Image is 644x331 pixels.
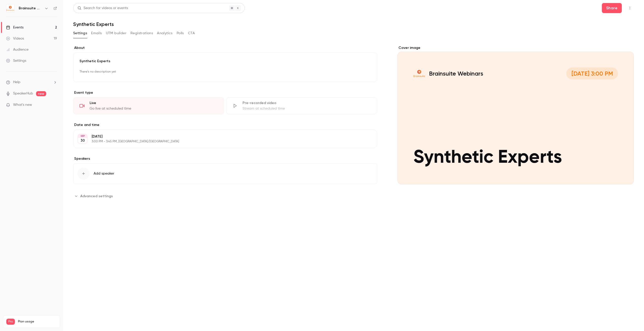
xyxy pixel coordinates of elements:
[73,192,116,200] button: Advanced settings
[91,29,102,37] button: Emails
[73,122,377,127] label: Date and time
[90,101,218,106] div: Live
[80,138,85,143] p: 30
[6,36,24,41] div: Videos
[94,171,114,176] span: Add speaker
[77,6,128,11] div: Search for videos or events
[6,25,23,30] div: Events
[73,29,87,37] button: Settings
[157,29,173,37] button: Analytics
[73,192,377,200] section: Advanced settings
[73,45,377,50] label: About
[226,97,377,114] div: Pre-recorded videoStream at scheduled time
[73,21,634,27] h1: Synthetic Experts
[397,45,634,184] section: Cover image
[177,29,184,37] button: Polls
[51,103,57,107] iframe: Noticeable Trigger
[78,134,87,138] div: SEP
[79,59,371,64] p: Synthetic Experts
[243,106,371,111] div: Stream at scheduled time
[6,80,57,85] li: help-dropdown-opener
[73,156,377,161] label: Speakers
[6,4,14,12] img: Brainsuite Webinars
[92,134,351,139] p: [DATE]
[13,80,20,85] span: Help
[73,163,377,184] button: Add speaker
[243,101,371,106] div: Pre-recorded video
[80,193,113,199] span: Advanced settings
[36,91,46,96] span: new
[106,29,126,37] button: UTM builder
[73,97,224,114] div: LiveGo live at scheduled time
[90,106,218,111] div: Go live at scheduled time
[73,90,377,95] p: Event type
[18,320,57,324] span: Plan usage
[6,319,15,325] span: Pro
[13,102,32,108] span: What's new
[188,29,195,37] button: CTA
[79,68,371,76] p: There's no description yet
[130,29,153,37] button: Registrations
[92,140,351,144] p: 3:00 PM - 3:45 PM, [GEOGRAPHIC_DATA]/[GEOGRAPHIC_DATA]
[19,6,42,11] h6: Brainsuite Webinars
[602,3,622,13] button: Share
[6,47,29,52] div: Audience
[397,45,634,50] label: Cover image
[13,91,33,96] a: SpeakerHub
[6,58,26,63] div: Settings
